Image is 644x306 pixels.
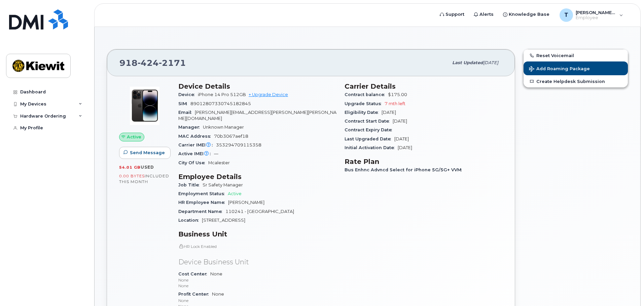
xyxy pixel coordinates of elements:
span: Send Message [130,149,165,156]
span: City Of Use [178,160,208,165]
h3: Employee Details [178,173,336,181]
span: Add Roaming Package [529,66,590,73]
span: Sr Safety Manager [203,182,243,187]
h3: Carrier Details [345,82,503,90]
button: Reset Voicemail [524,49,628,61]
span: Active IMEI [178,151,214,156]
span: 0.00 Bytes [119,174,145,178]
span: Active [228,191,242,196]
span: Contract Start Date [345,119,393,124]
span: Manager [178,125,203,130]
span: Last updated [452,60,483,65]
span: Cost Center [178,271,210,276]
span: Upgrade Status [345,101,385,106]
button: Send Message [119,147,171,159]
p: Device Business Unit [178,257,336,267]
h3: Device Details [178,82,336,90]
span: Profit Center [178,292,212,297]
span: iPhone 14 Pro 512GB [198,92,246,97]
img: image20231002-3703462-11aim6e.jpeg [124,86,165,126]
span: 353294709115358 [216,142,261,147]
button: Add Roaming Package [524,61,628,75]
span: None [178,271,336,289]
span: 54.01 GB [119,165,141,170]
span: [PERSON_NAME] [228,200,264,205]
p: None [178,298,336,303]
span: Email [178,110,195,115]
span: [DATE] [483,60,498,65]
span: Device [178,92,198,97]
a: + Upgrade Device [249,92,288,97]
span: Contract balance [345,92,388,97]
span: SIM [178,101,190,106]
span: [DATE] [393,119,407,124]
span: Initial Activation Date [345,145,398,150]
p: None [178,283,336,289]
p: HR Lock Enabled [178,244,336,249]
span: 89012807330745182845 [190,101,251,106]
a: Create Helpdesk Submission [524,75,628,87]
h3: Rate Plan [345,158,503,166]
span: 2171 [159,58,186,68]
span: used [141,165,154,170]
span: Active [127,134,141,140]
p: None [178,277,336,283]
span: MAC Address [178,134,214,139]
span: Unknown Manager [203,125,244,130]
span: [DATE] [394,136,409,141]
span: Department Name [178,209,225,214]
span: 424 [138,58,159,68]
span: Eligibility Date [345,110,382,115]
h3: Business Unit [178,230,336,238]
span: Location [178,218,202,223]
span: [STREET_ADDRESS] [202,218,245,223]
span: $175.00 [388,92,407,97]
span: 70b3067aef18 [214,134,248,139]
span: 918 [119,58,186,68]
span: [DATE] [382,110,396,115]
span: Job Title [178,182,203,187]
span: HR Employee Name [178,200,228,205]
span: [PERSON_NAME][EMAIL_ADDRESS][PERSON_NAME][PERSON_NAME][DOMAIN_NAME] [178,110,336,121]
span: Bus Enhnc Advncd Select for iPhone 5G/5G+ VVM [345,167,465,172]
span: 7 mth left [385,101,405,106]
span: Employment Status [178,191,228,196]
span: — [214,151,218,156]
span: Contract Expiry Date [345,127,395,132]
span: 110241 - [GEOGRAPHIC_DATA] [225,209,294,214]
span: Mcalester [208,160,230,165]
span: Carrier IMEI [178,142,216,147]
span: [DATE] [398,145,412,150]
span: Last Upgraded Date [345,136,394,141]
